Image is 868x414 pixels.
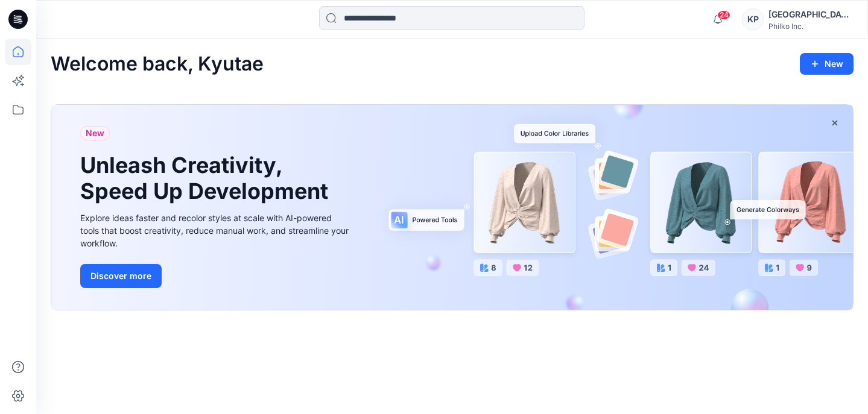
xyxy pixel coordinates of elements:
a: Discover more [80,264,352,288]
div: KP [742,8,764,30]
div: [GEOGRAPHIC_DATA] [768,7,853,22]
h2: Welcome back, Kyutae [51,53,264,75]
div: Philko Inc. [768,22,853,31]
button: Discover more [80,264,162,288]
span: 24 [717,10,730,20]
span: New [86,126,104,140]
div: Explore ideas faster and recolor styles at scale with AI-powered tools that boost creativity, red... [80,212,352,249]
h1: Unleash Creativity, Speed Up Development [80,152,334,204]
button: New [800,53,854,75]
